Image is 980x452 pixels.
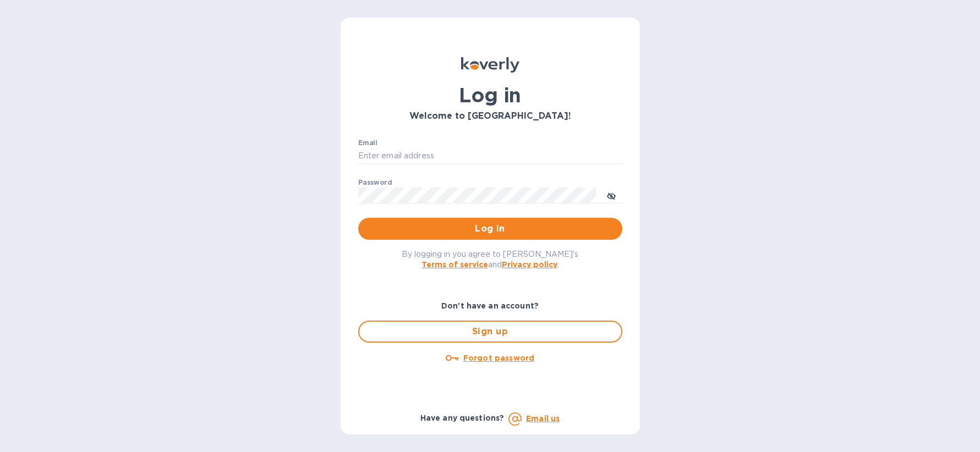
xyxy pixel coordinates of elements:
a: Email us [526,414,560,423]
a: Privacy policy [502,260,557,269]
b: Have any questions? [420,414,505,422]
span: By logging in you agree to [PERSON_NAME]'s and . [402,250,578,269]
h1: Log in [358,84,622,107]
b: Don't have an account? [441,301,539,310]
button: toggle password visibility [600,184,622,206]
u: Forgot password [463,354,534,362]
img: Koverly [461,57,519,73]
button: Sign up [358,321,622,343]
span: Log in [367,222,614,235]
label: Email [358,140,377,146]
a: Terms of service [421,260,488,269]
h3: Welcome to [GEOGRAPHIC_DATA]! [358,111,622,122]
label: Password [358,179,392,186]
input: Enter email address [358,148,622,164]
button: Log in [358,218,622,240]
span: Sign up [368,325,612,338]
